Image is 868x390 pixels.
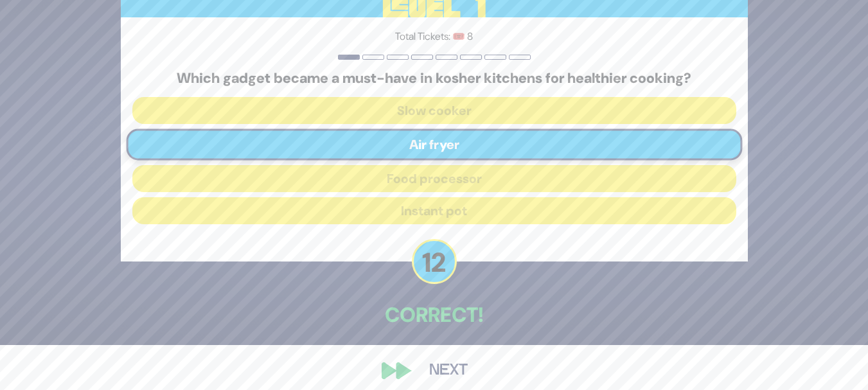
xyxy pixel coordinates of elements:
[132,165,736,192] button: Food processor
[132,97,736,124] button: Slow cooker
[121,299,748,330] p: Correct!
[126,129,742,161] button: Air fryer
[132,29,736,44] p: Total Tickets: 🎟️ 8
[412,239,457,284] p: 12
[132,70,736,87] h5: Which gadget became a must-have in kosher kitchens for healthier cooking?
[411,356,486,386] button: Next
[132,197,736,224] button: Instant pot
